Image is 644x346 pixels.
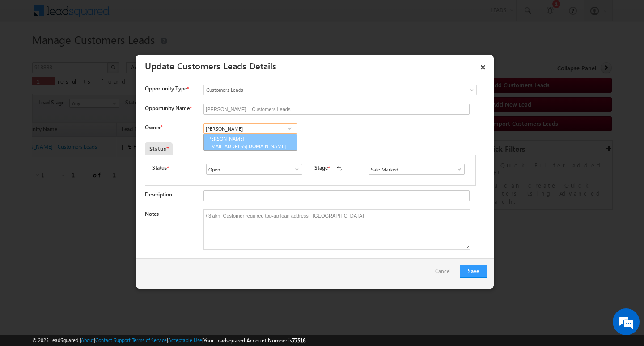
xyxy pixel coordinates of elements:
textarea: Type your message and hit 'Enter' [12,83,163,268]
a: Customers Leads [203,85,477,95]
img: d_60004797649_company_0_60004797649 [15,47,38,59]
label: Status [152,164,167,172]
button: Save [460,265,487,278]
span: © 2025 LeadSquared | | | | | [32,336,305,345]
label: Owner [145,124,162,131]
label: Description [145,191,172,198]
a: About [81,337,94,343]
span: 77516 [292,337,305,344]
a: × [475,58,491,73]
label: Opportunity Name [145,105,191,111]
input: Type to Search [369,164,465,175]
a: Terms of Service [132,337,167,343]
a: Cancel [435,265,455,282]
span: Opportunity Type [145,85,187,93]
a: Update Customers Leads Details [145,59,276,72]
a: Show All Items [451,165,462,174]
a: [PERSON_NAME] [203,134,297,151]
input: Type to Search [206,164,302,175]
div: Chat with us now [47,47,150,59]
label: Stage [314,164,328,172]
span: Customers Leads [204,86,440,94]
span: [EMAIL_ADDRESS][DOMAIN_NAME] [207,143,288,150]
a: Show All Items [284,124,295,133]
a: Contact Support [95,337,131,343]
a: Show All Items [289,165,300,174]
a: Acceptable Use [168,337,202,343]
em: Start Chat [122,276,162,288]
div: Status [145,142,173,155]
label: Notes [145,210,159,217]
input: Type to Search [203,123,297,134]
span: Your Leadsquared Account Number is [203,337,305,344]
div: Minimize live chat window [147,4,168,26]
